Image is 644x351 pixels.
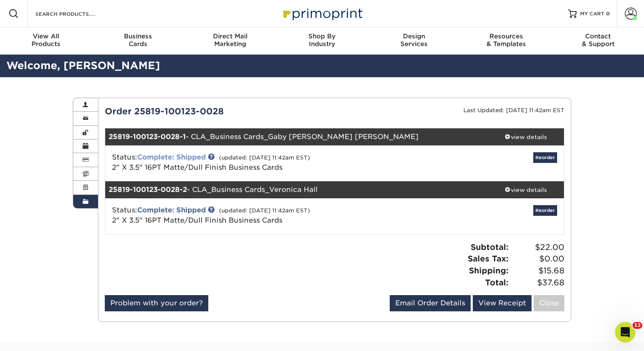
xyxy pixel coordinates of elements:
strong: Shipping: [469,266,509,275]
small: Last Updated: [DATE] 11:42am EST [463,107,564,113]
a: Complete: Shipped [137,206,206,214]
div: Services [368,32,460,48]
img: Primoprint [279,4,365,23]
div: view details [487,133,564,141]
a: DesignServices [368,27,460,55]
a: Complete: Shipped [137,153,206,161]
small: (updated: [DATE] 11:42am EST) [219,154,310,161]
span: Shop By [276,32,368,40]
input: SEARCH PRODUCTS..... [34,9,118,19]
div: & Templates [460,32,552,48]
iframe: Google Customer Reviews [574,328,644,351]
span: Contact [552,32,644,40]
div: Marketing [184,32,276,48]
a: Contact& Support [552,27,644,55]
span: $15.68 [511,265,564,277]
strong: Sales Tax: [468,254,509,263]
div: - CLA_Business Cards_Gaby [PERSON_NAME] [PERSON_NAME] [105,128,488,145]
a: 2" X 3.5" 16PT Matte/Dull Finish Business Cards [112,216,282,224]
a: view details [487,128,564,145]
span: $0.00 [511,253,564,265]
div: Order 25819-100123-0028 [98,105,335,118]
div: Cards [92,32,184,48]
a: BusinessCards [92,27,184,55]
div: view details [487,186,564,194]
small: (updated: [DATE] 11:42am EST) [219,207,310,214]
strong: 25819-100123-0028-1 [109,133,186,141]
a: Email Order Details [390,295,471,311]
strong: Total: [485,278,509,287]
div: - CLA_Business Cards_Veronica Hall [105,181,488,198]
span: $37.68 [511,277,564,289]
a: Direct MailMarketing [184,27,276,55]
a: Resources& Templates [460,27,552,55]
a: Reorder [533,152,557,163]
a: view details [487,181,564,198]
strong: 25819-100123-0028-2 [109,186,187,194]
div: Industry [276,32,368,48]
a: Reorder [533,205,557,216]
a: Shop ByIndustry [276,27,368,55]
a: Close [534,295,564,311]
span: $22.00 [511,241,564,253]
a: View Receipt [473,295,532,311]
span: Resources [460,32,552,40]
span: Design [368,32,460,40]
span: 12 [632,322,642,329]
span: MY CART [580,10,604,17]
strong: Subtotal: [471,242,509,252]
a: Problem with your order? [105,295,208,311]
iframe: Intercom live chat [615,322,635,342]
div: Status: [106,205,411,226]
span: Business [92,32,184,40]
a: 2" X 3.5" 16PT Matte/Dull Finish Business Cards [112,163,282,171]
span: Direct Mail [184,32,276,40]
span: 0 [606,11,610,17]
div: & Support [552,32,644,48]
div: Status: [106,152,411,173]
